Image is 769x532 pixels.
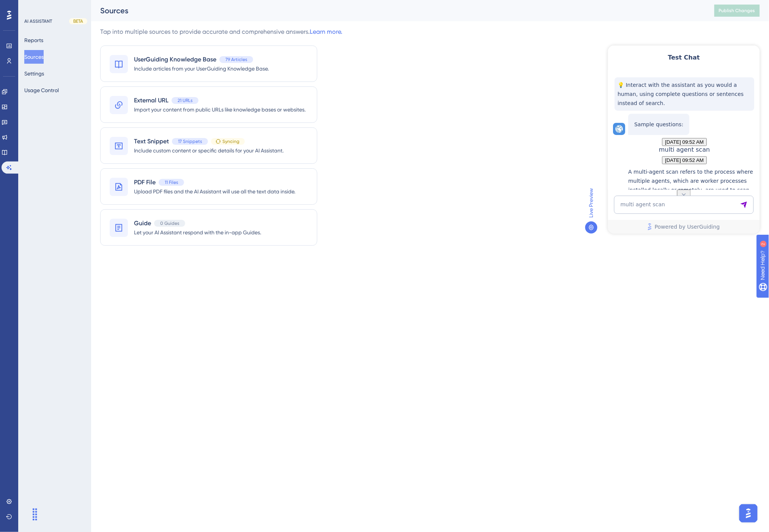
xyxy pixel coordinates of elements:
[134,228,261,237] span: Let your AI Assistant respond with the in-app Guides.
[160,220,179,226] span: 0 Guides
[24,67,44,80] button: Settings
[134,187,295,196] span: Upload PDF files and the AI Assistant will use all the text data inside.
[178,138,202,144] span: 17 Snippets
[29,503,41,526] div: Drag
[608,46,760,234] iframe: UserGuiding AI Assistant
[719,8,755,14] span: Publish Changes
[587,188,596,218] span: Live Preview
[18,2,47,11] span: Need Help?
[134,178,156,187] span: PDF File
[225,56,247,63] span: 79 Articles
[134,137,169,146] span: Text Snippet
[24,83,59,97] button: Usage Control
[20,122,148,195] p: A multi-agent scan refers to the process where multiple agents, which are worker processes instal...
[134,55,216,64] span: UserGuiding Knowledge Base
[134,146,284,155] span: Include custom content or specific details for your AI Assistant.
[134,219,151,228] span: Guide
[178,97,192,104] span: 21 URLs
[134,105,306,114] span: Import your content from public URLs like knowledge bases or websites.
[52,4,55,10] div: 2
[165,179,178,185] span: 11 Files
[47,177,112,186] span: Powered by UserGuiding
[24,33,43,47] button: Reports
[69,18,87,24] div: BETA
[24,50,44,64] button: Sources
[132,155,140,163] div: Send Message
[134,96,169,105] span: External URL
[100,5,695,16] div: Sources
[6,150,146,168] textarea: AI Assistant Text Input
[100,27,342,36] div: Tap into multiple sources to provide accurate and comprehensive answers.
[24,18,52,24] div: AI ASSISTANT
[737,502,760,525] iframe: UserGuiding AI Assistant Launcher
[222,138,240,144] span: Syncing
[714,5,760,17] button: Publish Changes
[134,64,269,73] span: Include articles from your UserGuiding Knowledge Base.
[310,28,342,35] a: Learn more.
